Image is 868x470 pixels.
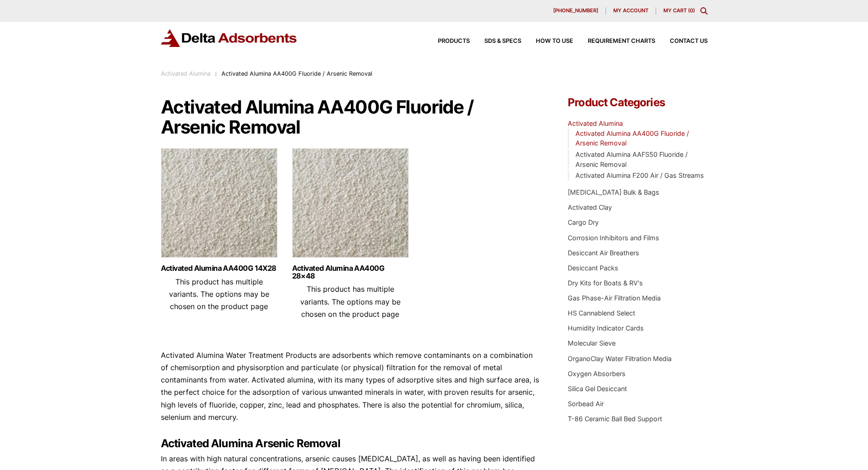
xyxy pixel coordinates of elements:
[568,294,661,302] a: Gas Phase-Air Filtration Media
[553,8,598,13] span: [PHONE_NUMBER]
[161,349,541,424] p: Activated Alumina Water Treatment Products are adsorbents which remove contaminants on a combinat...
[655,38,708,44] a: Contact Us
[568,415,662,423] a: T-86 Ceramic Ball Bed Support
[221,70,372,77] span: Activated Alumina AA400G Fluoride / Arsenic Removal
[575,171,704,179] a: Activated Alumina F200 Air / Gas Streams
[670,38,708,44] span: Contact Us
[568,119,623,127] a: Activated Alumina
[575,150,688,168] a: Activated Alumina AAFS50 Fluoride / Arsenic Removal
[700,7,708,15] div: Toggle Modal Content
[606,7,656,15] a: My account
[438,38,470,44] span: Products
[568,97,707,108] h4: Product Categories
[300,284,401,318] span: This product has multiple variants. The options may be chosen on the product page
[169,277,269,311] span: This product has multiple variants. The options may be chosen on the product page
[568,279,643,287] a: Dry Kits for Boats & RV's
[215,70,217,77] span: :
[575,129,689,147] a: Activated Alumina AA400G Fluoride / Arsenic Removal
[568,203,612,211] a: Activated Clay
[568,355,672,362] a: OrganoClay Water Filtration Media
[161,97,541,137] h1: Activated Alumina AA400G Fluoride / Arsenic Removal
[568,234,659,242] a: Corrosion Inhibitors and Films
[568,218,599,226] a: Cargo Dry
[568,309,635,317] a: HS Cannablend Select
[568,400,604,408] a: Sorbead Air
[423,38,470,44] a: Products
[568,264,618,272] a: Desiccant Packs
[484,38,521,44] span: SDS & SPECS
[690,7,693,14] span: 0
[568,249,639,257] a: Desiccant Air Breathers
[568,385,627,393] a: Silica Gel Desiccant
[613,8,648,13] span: My account
[161,264,277,272] a: Activated Alumina AA400G 14X28
[521,38,573,44] a: How to Use
[546,7,606,15] a: [PHONE_NUMBER]
[292,264,409,280] a: Activated Alumina AA400G 28×48
[568,370,626,377] a: Oxygen Absorbers
[568,324,644,332] a: Humidity Indicator Cards
[161,437,340,450] strong: Activated Alumina Arsenic Removal
[573,38,655,44] a: Requirement Charts
[470,38,521,44] a: SDS & SPECS
[568,339,616,347] a: Molecular Sieve
[161,70,211,77] a: Activated Alumina
[568,188,659,196] a: [MEDICAL_DATA] Bulk & Bags
[161,29,298,47] img: Delta Adsorbents
[588,38,655,44] span: Requirement Charts
[536,38,573,44] span: How to Use
[663,7,695,14] a: My Cart (0)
